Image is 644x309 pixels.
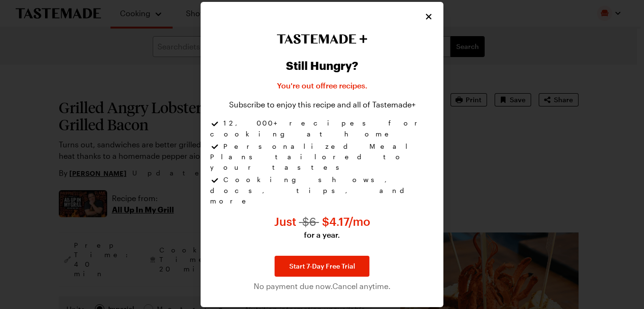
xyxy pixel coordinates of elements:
img: Tastemade+ [276,34,368,44]
span: Just $ 4.17 /mo [274,214,370,228]
p: Just $4.17 per month for a year instead of $6 [274,214,370,241]
button: Close [423,11,434,22]
span: No payment due now. Cancel anytime. [254,280,391,292]
li: Personalized Meal Plans tailored to your tastes [210,141,434,174]
p: Subscribe to enjoy this recipe and all of Tastemade+ [229,99,415,110]
h2: Still Hungry? [286,59,358,72]
p: You're out of free recipes . [277,80,368,91]
li: Cooking shows, docs, tips, and more [210,174,434,206]
a: Start 7-Day Free Trial [275,256,369,277]
span: $ 6 [299,214,319,228]
span: Start 7-Day Free Trial [289,261,355,271]
li: 12,000+ recipes for cooking at home [210,118,434,141]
